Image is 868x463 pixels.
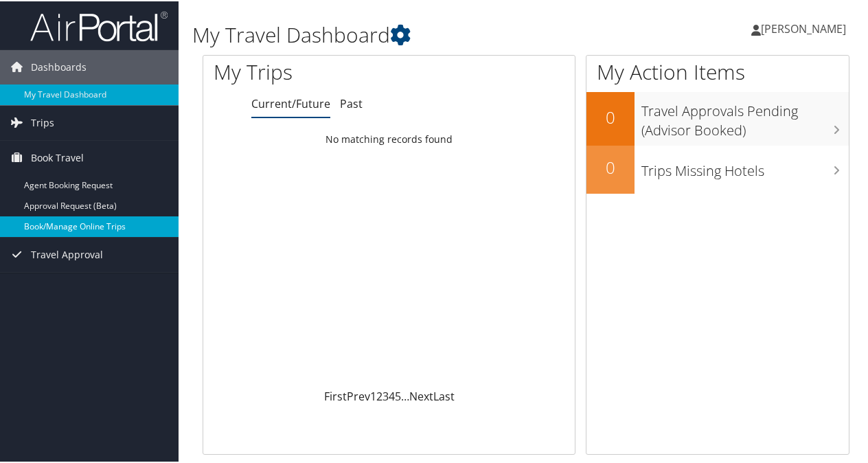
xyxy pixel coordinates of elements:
a: 0Travel Approvals Pending (Advisor Booked) [586,91,849,144]
h2: 0 [586,155,635,178]
h1: My Travel Dashboard [192,19,637,48]
a: Current/Future [251,95,330,110]
span: Book Travel [31,139,84,174]
a: 4 [389,387,395,403]
span: Dashboards [31,49,87,83]
a: 0Trips Missing Hotels [586,144,849,192]
a: 5 [395,387,401,403]
a: Prev [347,387,370,403]
h1: My Action Items [586,56,849,85]
h3: Travel Approvals Pending (Advisor Booked) [641,93,849,139]
span: … [401,387,409,403]
a: [PERSON_NAME] [751,7,860,48]
h2: 0 [586,104,635,128]
a: Last [433,387,455,403]
a: Next [409,387,433,403]
td: No matching records found [203,126,575,150]
span: Trips [31,104,54,139]
img: airportal-logo.png [30,9,168,41]
h3: Trips Missing Hotels [641,153,849,179]
a: First [324,387,347,403]
a: 2 [376,387,382,403]
span: [PERSON_NAME] [761,20,846,35]
a: Past [340,95,363,110]
a: 3 [382,387,389,403]
span: Travel Approval [31,236,103,271]
h1: My Trips [214,56,410,85]
a: 1 [370,387,376,403]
